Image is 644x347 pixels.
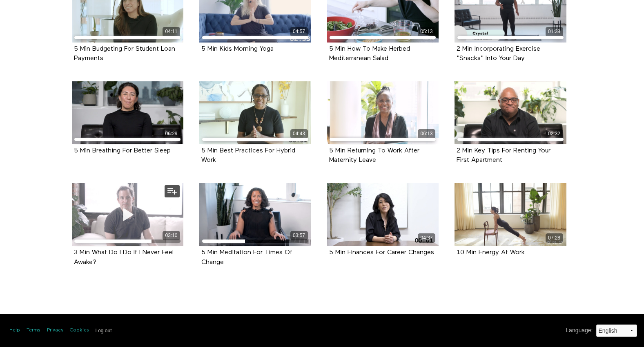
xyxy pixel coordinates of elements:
div: 04:43 [290,129,308,139]
a: 3 Min What Do I Do If I Never Feel Awake? 03:10 [72,183,184,246]
a: 2 Min Key Tips For Renting Your First Apartment [457,148,550,163]
a: 2 Min Key Tips For Renting Your First Apartment 02:32 [455,81,566,144]
a: 5 Min Finances For Career Changes [329,249,434,255]
strong: 5 Min Kids Morning Yoga [201,46,274,52]
div: 02:32 [546,129,563,139]
label: Language : [566,326,593,335]
div: 06:29 [163,129,180,139]
a: 5 Min How To Make Herbed Mediterranean Salad [329,46,410,61]
input: Log out [96,328,112,334]
a: Help [9,327,20,334]
div: 04:37 [418,233,435,243]
a: 5 Min Best Practices For Hybrid Work [201,148,295,163]
a: 5 Min Breathing For Better Sleep 06:29 [72,81,184,144]
strong: 5 Min Best Practices For Hybrid Work [201,148,295,163]
button: Add to my list [165,185,180,197]
a: 5 Min Returning To Work After Maternity Leave 06:13 [327,81,439,144]
strong: 5 Min Returning To Work After Maternity Leave [329,148,419,163]
a: 5 Min Returning To Work After Maternity Leave [329,148,419,163]
div: 06:13 [418,129,435,139]
strong: 10 Min Energy At Work [457,249,525,256]
a: Terms [27,327,40,334]
a: Cookies [70,327,89,334]
div: 04:11 [163,27,180,36]
a: 5 Min Kids Morning Yoga [201,46,274,52]
div: 01:38 [546,27,563,36]
div: 04:57 [290,27,308,36]
strong: 2 Min Key Tips For Renting Your First Apartment [457,148,550,163]
div: 03:10 [163,231,180,240]
a: 5 Min Best Practices For Hybrid Work 04:43 [199,81,311,144]
a: Privacy [47,327,63,334]
a: 5 Min Budgeting For Student Loan Payments [74,46,175,61]
strong: 5 Min Breathing For Better Sleep [74,148,171,154]
a: 5 Min Finances For Career Changes 04:37 [327,183,439,246]
strong: 2 Min Incorporating Exercise "Snacks" Into Your Day [457,46,540,62]
div: 05:13 [418,27,435,36]
a: 10 Min Energy At Work 07:28 [455,183,566,246]
strong: 3 Min What Do I Do If I Never Feel Awake? [74,249,174,265]
div: 07:28 [546,233,563,243]
a: 5 Min Breathing For Better Sleep [74,148,171,154]
strong: 5 Min Finances For Career Changes [329,249,434,256]
a: 10 Min Energy At Work [457,249,525,255]
a: 3 Min What Do I Do If I Never Feel Awake? [74,249,174,265]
